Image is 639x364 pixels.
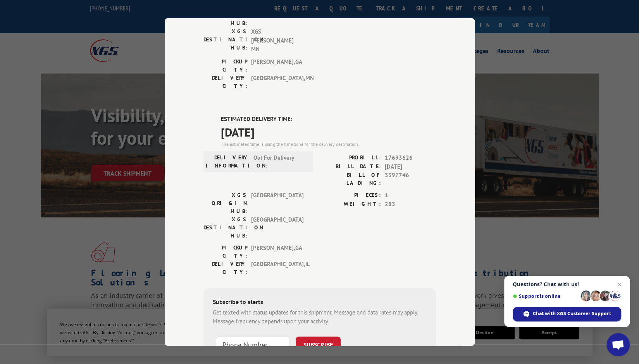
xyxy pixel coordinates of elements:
label: DELIVERY INFORMATION: [206,154,250,170]
label: ESTIMATED DELIVERY TIME: [221,115,436,124]
span: 17693626 [385,154,436,162]
span: [GEOGRAPHIC_DATA] , IL [251,260,303,276]
label: PROBILL: [320,154,381,162]
div: Subscribe to alerts [213,297,427,308]
span: [PERSON_NAME] , GA [251,58,303,74]
button: SUBSCRIBE [296,337,341,353]
label: DELIVERY CITY: [203,260,247,276]
div: Open chat [606,333,630,356]
span: [DATE] [385,162,436,171]
label: WEIGHT: [320,200,381,209]
div: Get texted with status updates for this shipment. Message and data rates may apply. Message frequ... [213,308,427,326]
label: XGS DESTINATION HUB: [203,215,247,240]
span: Questions? Chat with us! [513,281,621,287]
div: Chat with XGS Customer Support [513,307,621,321]
span: [GEOGRAPHIC_DATA] , MN [251,74,303,90]
span: XGS [PERSON_NAME] MN [251,27,303,54]
label: DELIVERY CITY: [203,74,247,90]
label: BILL OF LADING: [320,171,381,187]
span: 283 [385,200,436,209]
span: [GEOGRAPHIC_DATA] [251,215,303,240]
span: Out For Delivery [253,154,306,170]
input: Phone Number [216,337,289,353]
span: Close chat [615,280,624,289]
div: The estimated time is using the time zone for the delivery destination. [221,141,436,148]
span: Support is online [513,293,578,299]
label: BILL DATE: [320,162,381,171]
label: PICKUP CITY: [203,58,247,74]
label: XGS ORIGIN HUB: [203,191,247,215]
span: [GEOGRAPHIC_DATA] [251,191,303,215]
span: 1 [385,191,436,200]
span: [PERSON_NAME] , GA [251,244,303,260]
label: PIECES: [320,191,381,200]
span: Chat with XGS Customer Support [533,310,611,317]
span: 3397746 [385,171,436,187]
label: XGS DESTINATION HUB: [203,27,247,54]
span: [DATE] [221,123,436,141]
label: PICKUP CITY: [203,244,247,260]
